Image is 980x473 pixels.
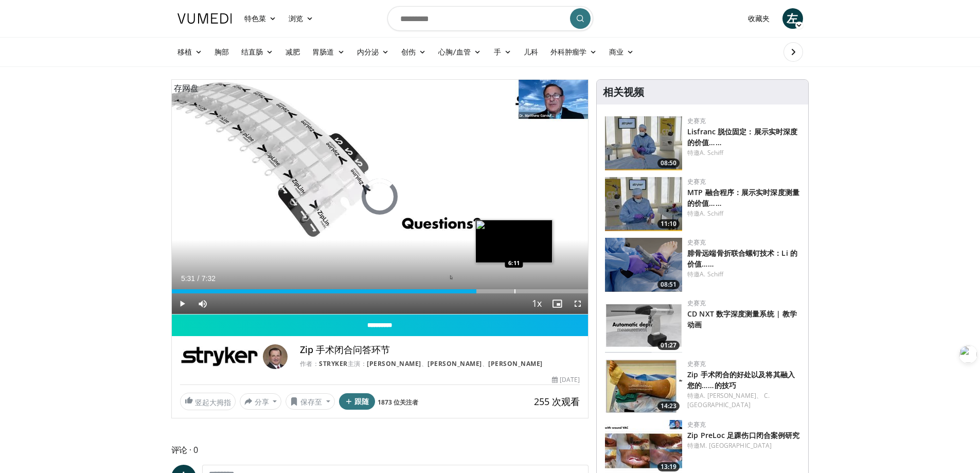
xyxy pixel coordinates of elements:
[351,42,395,62] a: 内分泌
[700,441,772,450] a: M. [GEOGRAPHIC_DATA]
[319,359,348,368] a: Stryker
[494,47,501,56] font: 手
[567,293,588,314] button: Fullscreen
[171,444,188,456] font: 评论
[488,359,543,368] a: [PERSON_NAME]
[687,309,797,329] a: CD NXT 数字深度测量系统 | 教学动画
[547,293,567,314] button: Enable picture-in-picture mode
[387,6,593,31] input: 搜索主题、干预措施
[550,47,586,56] font: 外科肿瘤学
[605,116,682,170] img: ce5bd40c-37e2-411a-9a96-4ad0602dca66.150x105_q85_crop-smart_upscale.jpg
[605,299,682,353] img: 8ad74f35-5942-45e5-a82f-ce2606f09e05.150x105_q85_crop-smart_upscale.jpg
[306,42,350,62] a: 胃肠道
[475,220,553,263] img: image.jpeg
[661,401,676,410] font: 14:23
[488,42,518,62] a: 手
[560,375,580,384] font: [DATE]
[687,430,799,440] font: Zip PreLoc 足踝伤口闭合案例研究
[687,299,706,307] a: 史赛克
[240,393,282,410] button: 分享
[687,116,706,125] a: 史赛克
[687,148,700,157] font: 特邀
[534,395,580,408] font: 255 次观看
[700,270,723,278] a: A. Schiff
[687,391,770,409] font: C. [GEOGRAPHIC_DATA]
[748,14,770,23] font: 收藏夹
[348,359,367,368] font: 主演：
[192,293,213,314] button: Mute
[518,42,544,62] a: 儿科
[605,238,682,292] a: 08:51
[255,397,269,407] font: 分享
[193,444,198,456] font: 0
[603,85,644,99] font: 相关视频
[687,209,700,218] font: 特邀
[700,209,723,218] font: A. Schiff
[208,42,235,62] a: 胸部
[605,177,682,231] a: 11:10
[605,299,682,353] a: 01:27
[238,8,282,29] a: 特色菜
[241,47,263,56] font: 结直肠
[177,47,192,56] font: 移植
[180,344,259,369] img: 史赛克
[300,359,319,368] font: 作者：
[687,238,706,247] a: 史赛克
[172,289,589,293] div: Progress Bar
[687,187,799,208] a: MTP 融合程序：展示实时深度测量的价值……
[235,42,279,62] a: 结直肠
[172,80,589,314] video-js: Video Player
[787,11,798,26] font: 左
[279,42,306,62] a: 减肥
[661,462,676,471] font: 13:19
[395,42,432,62] a: 创伤
[782,8,803,29] a: 左
[605,238,682,292] img: dd8e16fe-19a5-40fe-891f-0bb8f0a93a1e.png.150x105_q85_crop-smart_upscale.png
[367,359,421,368] font: [PERSON_NAME]
[605,116,682,170] a: 08:50
[289,14,303,23] font: 浏览
[687,391,700,400] font: 特邀
[661,341,676,349] font: 01:27
[177,13,232,24] img: VuMedi 标志
[171,42,208,62] a: 移植
[742,8,776,29] a: 收藏夹
[174,82,199,94] font: 存网盘
[198,274,200,283] span: /
[687,359,706,368] a: 史赛克
[687,370,795,390] a: Zip 手术闭合的好处以及将其融入您的……的技巧
[687,441,700,450] font: 特邀
[687,177,706,186] a: 史赛克
[544,42,603,62] a: 外科肿瘤学
[700,391,762,400] a: A. [PERSON_NAME]、
[524,47,538,56] font: 儿科
[263,344,288,369] img: 阿凡达
[427,359,482,368] a: [PERSON_NAME]
[687,420,706,429] a: 史赛克
[339,393,375,410] button: 跟随
[378,398,418,407] a: 1873 位关注者
[357,47,379,56] font: 内分泌
[661,280,676,289] font: 08:51
[354,397,369,406] font: 跟随
[687,127,797,147] a: Lisfranc 脱位固定：展示实时深度的价值……
[432,42,487,62] a: 心胸/血管
[700,148,723,157] font: A. Schiff
[401,47,416,56] font: 创伤
[300,343,390,356] font: Zip 手术闭合问答环节
[438,47,471,56] font: 心胸/血管
[286,393,335,410] button: 保存至
[286,47,300,56] font: 减肥
[181,274,195,283] span: 5:31
[605,359,682,413] img: c107c1ae-b97a-43c3-99be-4809239977e2.150x105_q85_crop-smart_upscale.jpg
[180,393,236,410] a: 竖起大拇指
